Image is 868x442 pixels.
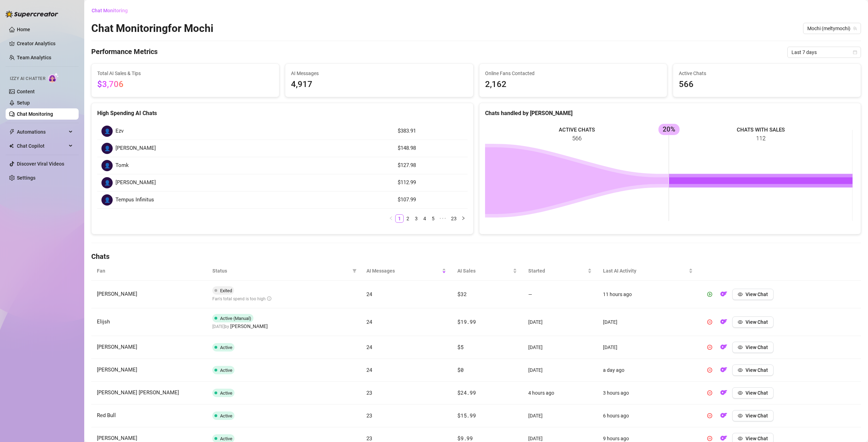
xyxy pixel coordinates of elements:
[485,78,661,91] span: 2,162
[115,127,124,135] span: Ezv
[291,78,467,91] span: 4,917
[398,144,463,153] article: $148.98
[361,261,452,281] th: AI Messages
[597,336,698,359] td: [DATE]
[366,343,372,350] span: 24
[366,366,372,373] span: 24
[718,414,729,420] a: OF
[366,267,441,275] span: AI Messages
[720,435,727,442] img: OF
[738,345,743,350] span: eye
[597,308,698,336] td: [DATE]
[457,435,473,442] span: $9.99
[220,345,232,350] span: Active
[17,100,30,106] a: Setup
[91,261,207,281] th: Fan
[457,389,476,396] span: $24.99
[395,214,404,223] li: 1
[523,382,597,404] td: 4 hours ago
[17,38,73,49] a: Creator Analytics
[220,390,232,396] span: Active
[6,11,58,18] img: logo-BBDzfeDw.svg
[220,436,232,441] span: Active
[398,179,463,187] article: $112.99
[17,126,67,138] span: Automations
[718,321,729,326] a: OF
[17,175,35,181] a: Settings
[9,129,15,135] span: thunderbolt
[718,369,729,374] a: OF
[485,69,661,77] span: Online Fans Contacted
[97,291,137,297] span: [PERSON_NAME]
[457,343,463,350] span: $5
[212,296,271,301] span: Fan's total spend is too high
[732,316,774,328] button: View Chat
[91,22,213,35] h2: Chat Monitoring for Mochi
[718,316,729,328] button: OF
[17,89,35,94] a: Content
[17,161,64,167] a: Discover Viral Videos
[9,143,14,148] img: Chat Copilot
[707,413,712,418] span: pause-circle
[97,79,124,89] span: $3,706
[115,196,154,204] span: Tempus Infinitus
[412,214,420,223] li: 3
[17,55,51,60] a: Team Analytics
[91,5,133,16] button: Chat Monitoring
[720,343,727,350] img: OF
[597,382,698,404] td: 3 hours ago
[457,267,511,275] span: AI Sales
[291,69,467,77] span: AI Messages
[352,269,357,273] span: filter
[404,214,412,223] li: 2
[457,412,476,419] span: $15.99
[17,111,53,117] a: Chat Monitoring
[366,290,372,297] span: 24
[97,344,137,350] span: [PERSON_NAME]
[597,404,698,427] td: 6 hours ago
[707,292,712,297] span: play-circle
[523,261,597,281] th: Started
[449,214,459,223] li: 23
[738,320,743,324] span: eye
[452,261,522,281] th: AI Sales
[732,410,774,421] button: View Chat
[212,267,350,275] span: Status
[718,364,729,376] button: OF
[746,436,768,441] span: View Chat
[101,160,113,171] div: 👤
[220,316,251,321] span: Active (Manual)
[412,215,420,222] a: 3
[732,387,774,399] button: View Chat
[720,318,727,325] img: OF
[48,73,59,83] img: AI Chatter
[523,336,597,359] td: [DATE]
[366,318,372,325] span: 24
[101,177,113,188] div: 👤
[597,261,698,281] th: Last AI Activity
[212,324,268,329] span: [DATE] by
[738,436,743,441] span: eye
[97,109,468,118] div: High Spending AI Chats
[421,215,429,222] a: 4
[457,366,463,373] span: $0
[97,435,137,441] span: [PERSON_NAME]
[746,367,768,373] span: View Chat
[115,179,156,187] span: [PERSON_NAME]
[92,8,128,13] span: Chat Monitoring
[523,308,597,336] td: [DATE]
[91,47,158,58] h4: Performance Metrics
[398,196,463,204] article: $107.99
[97,412,116,418] span: Red Bull
[366,389,372,396] span: 23
[718,391,729,397] a: OF
[230,322,268,330] span: [PERSON_NAME]
[220,413,232,418] span: Active
[17,140,67,152] span: Chat Copilot
[738,413,743,418] span: eye
[738,292,743,297] span: eye
[597,359,698,382] td: a day ago
[603,267,687,275] span: Last AI Activity
[732,364,774,376] button: View Chat
[746,292,768,297] span: View Chat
